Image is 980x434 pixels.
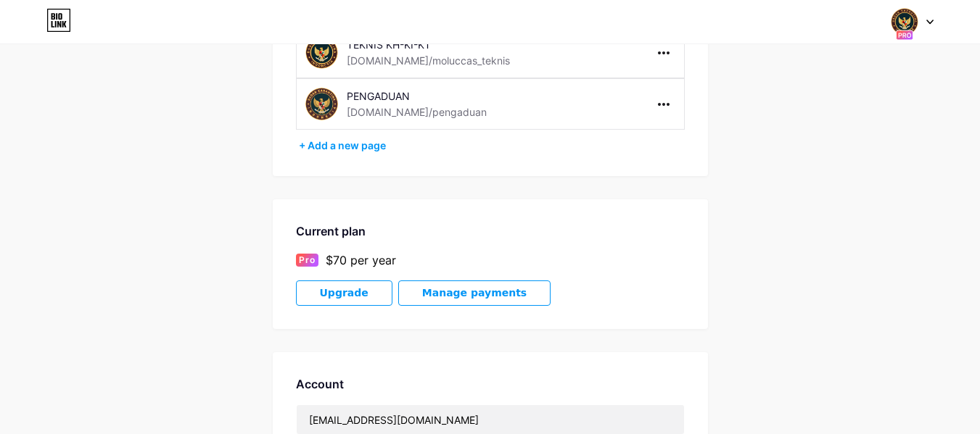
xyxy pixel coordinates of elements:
img: SKP Ambon [891,8,918,36]
span: Manage payments [422,287,527,299]
button: Upgrade [296,280,392,306]
div: [DOMAIN_NAME]/moluccas_teknis [347,53,510,68]
button: Manage payments [398,280,551,306]
input: Email [297,405,684,434]
div: + Add a new page [299,138,685,153]
span: Pro [299,254,316,267]
div: TEKNIS KH-KI-KT [347,37,552,52]
img: pengaduan [305,88,338,120]
div: $70 per year [326,251,396,269]
img: moluccas_teknis [305,36,338,69]
div: Current plan [296,222,685,240]
span: Upgrade [320,287,368,299]
div: PENGADUAN [347,88,550,104]
div: [DOMAIN_NAME]/pengaduan [347,104,487,120]
div: Account [296,375,685,393]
